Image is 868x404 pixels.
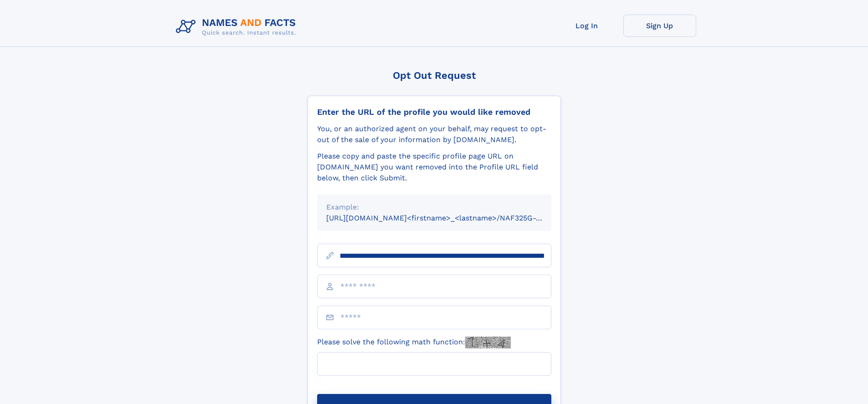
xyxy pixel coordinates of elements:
[623,15,696,37] a: Sign Up
[308,70,561,81] div: Opt Out Request
[172,15,303,39] img: Logo Names and Facts
[317,107,551,117] div: Enter the URL of the profile you would like removed
[317,123,551,145] div: You, or an authorized agent on your behalf, may request to opt-out of the sale of your informatio...
[317,337,511,348] label: Please solve the following math function:
[326,202,542,213] div: Example:
[326,214,569,222] small: [URL][DOMAIN_NAME]<firstname>_<lastname>/NAF325G-xxxxxxxx
[550,15,623,37] a: Log In
[317,151,551,184] div: Please copy and paste the specific profile page URL on [DOMAIN_NAME] you want removed into the Pr...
